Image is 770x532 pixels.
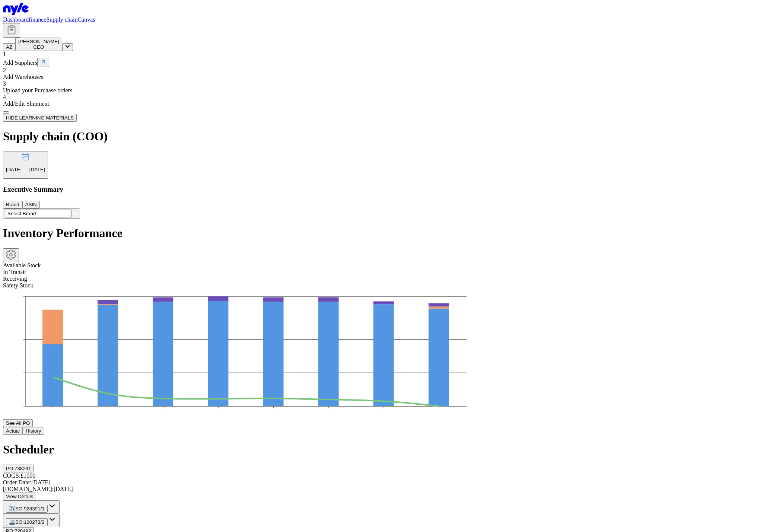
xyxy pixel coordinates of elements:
[3,114,77,122] button: HIDE LEARNING MATERIALS
[22,201,40,208] button: ASIN
[3,80,767,87] div: 3
[6,466,31,471] div: PO: 738291
[98,408,118,414] tspan: [DATE]
[319,408,338,414] tspan: [DATE]
[3,51,767,58] div: 1
[154,408,173,414] tspan: [DATE]
[23,427,44,435] button: History
[374,408,394,414] tspan: [DATE]
[429,408,449,414] tspan: [DATE]
[3,419,33,427] button: See All PO
[3,130,767,143] h1: Supply chain (COO)
[3,514,60,527] button: 🚢SO:120273/2
[3,87,72,93] span: Upload your Purchase orders
[6,167,45,172] p: [DATE] — [DATE]
[19,403,22,410] tspan: 0
[15,38,62,51] button: [PERSON_NAME]CEO
[209,408,228,414] tspan: [DATE]
[7,336,22,343] tspan: 50000
[3,427,23,435] button: Actual
[3,472,20,479] span: COGS:
[7,293,22,300] tspan: 82218
[3,275,27,282] span: Receiving
[18,44,59,50] div: CEO
[3,443,767,456] h1: Scheduler
[3,479,31,485] span: Order Date:
[3,226,767,240] h1: Inventory Performance
[3,282,33,289] span: Safety Stock
[3,486,54,492] span: [DOMAIN_NAME]:
[3,101,49,107] span: Add/Edit Shipment
[7,370,22,376] tspan: 25000
[3,500,60,514] button: ✈️SO:928391/1
[43,408,63,414] tspan: [DATE]
[3,152,48,179] button: [DATE] — [DATE]
[3,479,767,486] div: [DATE]
[6,518,48,526] button: 🚢SO:120273/2
[3,16,29,23] a: Dashboard
[77,16,95,23] a: Canvas
[3,94,767,101] div: 4
[3,43,15,51] button: AZ
[18,39,59,44] div: [PERSON_NAME]
[3,67,767,74] div: 2
[3,60,37,66] span: Add Suppliers
[3,486,767,493] div: [DATE]
[3,493,36,500] button: View Details
[3,74,43,80] span: Add Warehouses
[29,16,46,23] a: finance
[6,420,30,426] span: See All PO
[3,185,767,194] h3: Executive Summary
[21,153,29,161] img: 01.01.24 — 07.01.24
[6,505,48,513] button: ✈️SO:928391/1
[3,465,34,472] button: PO:738291
[264,408,283,414] tspan: [DATE]
[6,210,72,217] input: Select Brand
[6,494,33,499] span: View Details
[3,269,26,275] span: In Transit
[3,472,767,479] div: £ 1000
[46,16,77,23] a: Supply chain
[3,201,22,208] button: Brand
[3,262,41,268] span: Available Stock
